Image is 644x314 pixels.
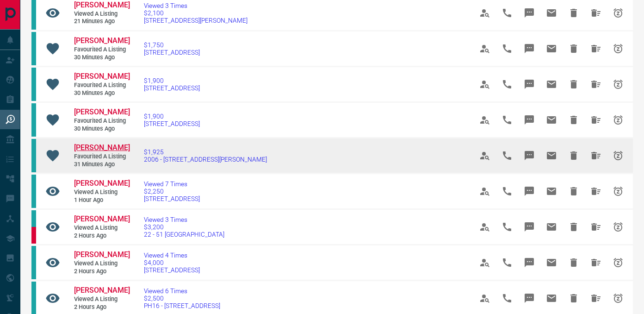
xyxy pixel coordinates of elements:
[496,144,518,167] span: Call
[74,260,130,268] span: Viewed a Listing
[496,2,518,24] span: Call
[607,2,629,24] span: Snooze
[74,36,130,46] a: [PERSON_NAME]
[474,287,496,309] span: View Profile
[74,46,130,54] span: Favourited a Listing
[74,250,130,259] span: [PERSON_NAME]
[540,287,563,309] span: Email
[31,175,36,208] div: condos.ca
[144,188,200,195] span: $2,250
[607,180,629,202] span: Snooze
[144,266,200,274] span: [STREET_ADDRESS]
[585,2,607,24] span: Hide All from Moojan Jafarzadeh
[496,251,518,274] span: Call
[74,153,130,161] span: Favourited a Listing
[74,303,130,311] span: 2 hours ago
[144,302,220,309] span: PH16 - [STREET_ADDRESS]
[144,113,200,127] a: $1,900[STREET_ADDRESS]
[74,125,130,133] span: 30 minutes ago
[74,224,130,232] span: Viewed a Listing
[144,259,200,266] span: $4,000
[540,251,563,274] span: Email
[31,139,36,172] div: condos.ca
[474,251,496,274] span: View Profile
[496,216,518,238] span: Call
[144,41,200,49] span: $1,750
[74,72,130,82] a: [PERSON_NAME]
[74,250,130,260] a: [PERSON_NAME]
[563,2,585,24] span: Hide
[74,286,130,295] a: [PERSON_NAME]
[74,72,130,81] span: [PERSON_NAME]
[144,251,200,274] a: Viewed 4 Times$4,000[STREET_ADDRESS]
[74,18,130,25] span: 21 minutes ago
[74,214,130,224] a: [PERSON_NAME]
[518,287,540,309] span: Message
[144,216,224,223] span: Viewed 3 Times
[31,210,36,227] div: condos.ca
[74,179,130,188] span: [PERSON_NAME]
[607,109,629,131] span: Snooze
[144,17,248,24] span: [STREET_ADDRESS][PERSON_NAME]
[74,117,130,125] span: Favourited a Listing
[496,287,518,309] span: Call
[74,36,130,45] span: [PERSON_NAME]
[144,9,248,17] span: $2,100
[563,251,585,274] span: Hide
[31,103,36,137] div: condos.ca
[496,38,518,60] span: Call
[74,0,130,10] a: [PERSON_NAME]
[607,287,629,309] span: Snooze
[585,73,607,95] span: Hide All from Mehrad Esmi
[74,107,130,116] span: [PERSON_NAME]
[540,216,563,238] span: Email
[474,109,496,131] span: View Profile
[74,179,130,188] a: [PERSON_NAME]
[563,109,585,131] span: Hide
[74,82,130,89] span: Favourited a Listing
[144,148,267,163] a: $1,9252006 - [STREET_ADDRESS][PERSON_NAME]
[144,287,220,309] a: Viewed 6 Times$2,500PH16 - [STREET_ADDRESS]
[74,0,130,9] span: [PERSON_NAME]
[540,38,563,60] span: Email
[74,286,130,295] span: [PERSON_NAME]
[144,113,200,120] span: $1,900
[74,54,130,62] span: 30 minutes ago
[540,180,563,202] span: Email
[585,180,607,202] span: Hide All from Suiyin Lin
[144,223,224,231] span: $3,200
[74,268,130,276] span: 2 hours ago
[31,246,36,279] div: condos.ca
[74,161,130,169] span: 31 minutes ago
[74,214,130,223] span: [PERSON_NAME]
[144,287,220,295] span: Viewed 6 Times
[474,73,496,95] span: View Profile
[474,2,496,24] span: View Profile
[144,77,200,84] span: $1,900
[144,295,220,302] span: $2,500
[144,2,248,9] span: Viewed 3 Times
[74,232,130,240] span: 2 hours ago
[607,38,629,60] span: Snooze
[74,196,130,204] span: 1 hour ago
[474,180,496,202] span: View Profile
[74,143,130,153] a: [PERSON_NAME]
[585,38,607,60] span: Hide All from Mehrad Esmi
[144,2,248,24] a: Viewed 3 Times$2,100[STREET_ADDRESS][PERSON_NAME]
[607,73,629,95] span: Snooze
[496,180,518,202] span: Call
[31,32,36,65] div: condos.ca
[74,89,130,97] span: 30 minutes ago
[585,251,607,274] span: Hide All from Namirah Ahmed
[74,143,130,152] span: [PERSON_NAME]
[585,109,607,131] span: Hide All from Mehrad Esmi
[540,109,563,131] span: Email
[144,41,200,56] a: $1,750[STREET_ADDRESS]
[540,73,563,95] span: Email
[540,144,563,167] span: Email
[518,216,540,238] span: Message
[144,216,224,238] a: Viewed 3 Times$3,20022 - 51 [GEOGRAPHIC_DATA]
[607,216,629,238] span: Snooze
[585,216,607,238] span: Hide All from Sue Thompson
[144,120,200,127] span: [STREET_ADDRESS]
